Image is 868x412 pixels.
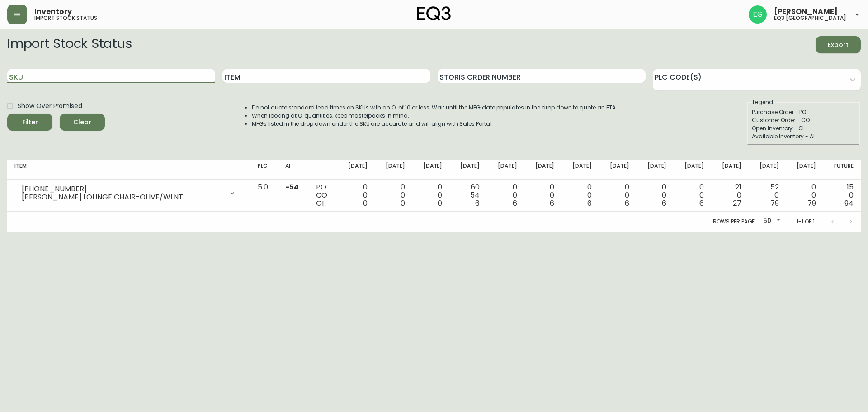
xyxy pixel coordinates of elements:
div: 0 0 [793,183,816,208]
div: Open Inventory - OI [752,124,855,133]
div: 0 0 [681,183,704,208]
th: [DATE] [711,160,749,180]
span: 94 [844,198,854,208]
span: 6 [625,198,629,208]
th: [DATE] [449,160,487,180]
div: 50 [759,214,782,229]
th: Future [823,160,861,180]
span: 27 [733,198,741,208]
th: [DATE] [749,160,786,180]
img: logo [417,6,451,21]
th: [DATE] [674,160,711,180]
span: Clear [67,117,98,128]
th: [DATE] [524,160,562,180]
img: db11c1629862fe82d63d0774b1b54d2b [749,5,767,24]
h5: eq3 [GEOGRAPHIC_DATA] [774,15,846,21]
div: 0 0 [644,183,667,208]
div: [PHONE_NUMBER] [22,185,223,193]
div: Purchase Order - PO [752,108,855,116]
div: 52 0 [756,183,779,208]
span: -54 [285,182,299,192]
span: 0 [401,198,405,208]
div: [PERSON_NAME] LOUNGE CHAIR-OLIVE/WLNT [22,193,223,201]
button: Filter [7,114,52,131]
span: 0 [363,198,368,208]
h2: Import Stock Status [7,36,132,53]
div: 0 0 [420,183,443,208]
th: [DATE] [561,160,599,180]
div: 0 0 [494,183,517,208]
th: [DATE] [786,160,823,180]
th: [DATE] [337,160,375,180]
span: [PERSON_NAME] [774,8,838,15]
span: Export [823,39,854,51]
span: Show Over Promised [18,101,82,111]
div: PO CO [316,183,330,208]
button: Clear [60,114,105,131]
span: 6 [662,198,666,208]
th: [DATE] [487,160,524,180]
div: 0 0 [606,183,629,208]
li: When looking at OI quantities, keep masterpacks in mind. [252,112,617,120]
div: Filter [22,117,38,128]
span: 6 [475,198,480,208]
span: 79 [770,198,779,208]
p: 1-1 of 1 [797,218,815,226]
div: [PHONE_NUMBER][PERSON_NAME] LOUNGE CHAIR-OLIVE/WLNT [14,183,243,203]
li: MFGs listed in the drop down under the SKU are accurate and will align with Sales Portal. [252,120,617,128]
span: Inventory [34,8,72,15]
th: [DATE] [412,160,450,180]
span: 79 [807,198,816,208]
th: PLC [250,160,278,180]
div: 60 54 [457,183,480,208]
legend: Legend [752,98,774,106]
h5: import stock status [34,15,97,21]
div: Customer Order - CO [752,116,855,124]
div: 0 0 [532,183,555,208]
div: Available Inventory - AI [752,133,855,141]
button: Export [816,36,861,53]
th: Item [7,160,250,180]
div: 15 0 [830,183,854,208]
span: 6 [550,198,554,208]
span: 0 [438,198,442,208]
div: 0 0 [569,183,592,208]
th: [DATE] [375,160,412,180]
div: 0 0 [382,183,405,208]
p: Rows per page: [713,218,756,226]
th: [DATE] [599,160,637,180]
span: OI [316,198,324,208]
span: 6 [513,198,517,208]
th: [DATE] [637,160,674,180]
span: 6 [699,198,704,208]
li: Do not quote standard lead times on SKUs with an OI of 10 or less. Wait until the MFG date popula... [252,104,617,112]
div: 21 0 [718,183,741,208]
span: 6 [587,198,592,208]
td: 5.0 [250,180,278,212]
th: AI [278,160,309,180]
div: 0 0 [344,183,368,208]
